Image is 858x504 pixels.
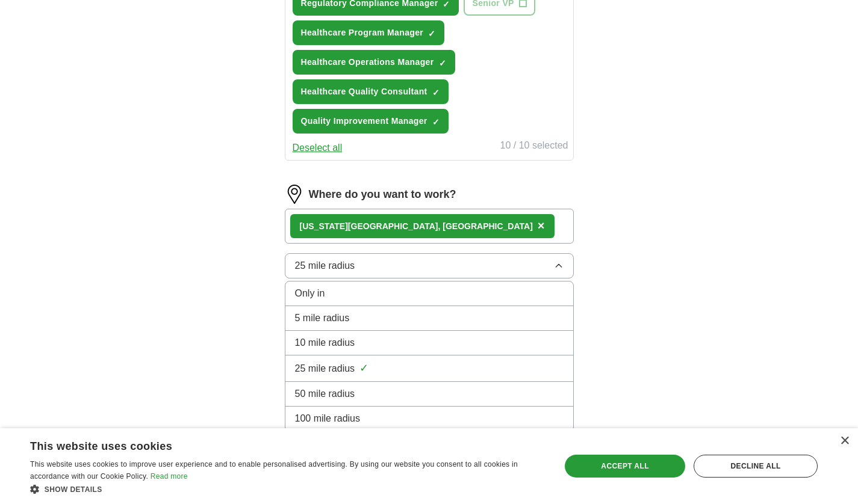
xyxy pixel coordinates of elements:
span: 100 mile radius [295,411,361,426]
span: This website uses cookies to improve user experience and to enable personalised advertising. By u... [30,460,518,481]
button: Healthcare Program Manager✓ [293,20,445,45]
span: 25 mile radius [295,361,355,376]
button: × [538,217,545,235]
div: 10 / 10 selected [500,138,568,155]
button: Quality Improvement Manager✓ [293,109,449,134]
span: 50 mile radius [295,387,355,401]
div: Show details [30,483,545,495]
a: Read more, opens a new window [151,472,188,481]
span: 10 mile radius [295,336,355,350]
div: Close [840,437,849,446]
button: Healthcare Quality Consultant✓ [293,79,449,104]
span: Show details [45,485,102,494]
div: Decline all [694,455,818,478]
span: Healthcare Quality Consultant [301,85,427,98]
div: Accept all [565,455,685,478]
button: 25 mile radius [285,253,574,278]
span: ✓ [428,29,435,38]
span: ✓ [359,360,368,376]
span: Quality Improvement Manager [301,115,427,128]
span: ✓ [439,58,446,68]
span: ✓ [432,88,440,97]
span: × [538,219,545,232]
span: Healthcare Program Manager [301,26,424,39]
div: This website uses cookies [30,435,515,453]
button: Deselect all [293,141,343,155]
span: Only in [295,286,325,301]
label: Where do you want to work? [309,186,456,203]
button: Healthcare Operations Manager✓ [293,50,455,75]
span: 25 mile radius [295,259,355,273]
div: [US_STATE][GEOGRAPHIC_DATA], [GEOGRAPHIC_DATA] [300,220,533,233]
span: Healthcare Operations Manager [301,56,434,69]
span: ✓ [432,117,440,127]
img: location.png [285,185,304,204]
span: 5 mile radius [295,311,350,325]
